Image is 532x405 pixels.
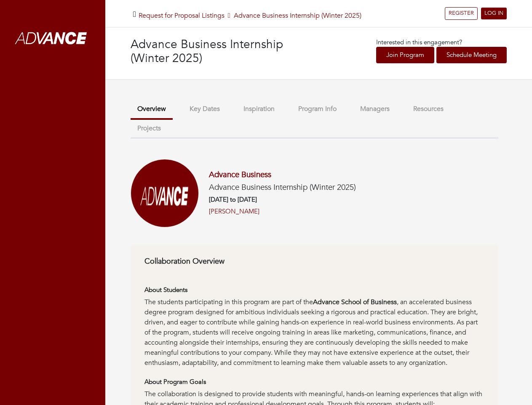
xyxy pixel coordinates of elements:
[209,207,259,216] a: [PERSON_NAME]
[376,47,434,63] a: Join Program
[8,15,97,63] img: whiteAdvanceLogo.png
[209,169,271,180] a: Advance Business
[209,183,356,192] h5: Advance Business Internship (Winter 2025)
[209,196,356,203] h6: [DATE] to [DATE]
[131,100,173,120] button: Overview
[139,12,361,20] h5: Advance Business Internship (Winter 2025)
[445,7,478,20] a: REGISTER
[481,8,507,19] a: LOG IN
[313,297,397,307] strong: Advance School of Business
[353,100,396,118] button: Managers
[183,100,227,118] button: Key Dates
[291,100,343,118] button: Program Info
[131,119,168,138] button: Projects
[237,100,281,118] button: Inspiration
[144,286,484,294] h6: About Students
[131,38,319,66] h3: Advance Business Internship (Winter 2025)
[144,257,484,266] h6: Collaboration Overview
[144,378,484,386] h6: About Program Goals
[436,47,507,63] a: Schedule Meeting
[139,11,225,20] a: Request for Proposal Listings
[376,38,507,47] p: Interested in this engagement?
[144,297,484,368] div: The students participating in this program are part of the , an accelerated business degree progr...
[131,159,199,227] img: Screenshot%202025-01-03%20at%2011.33.57%E2%80%AFAM.png
[406,100,450,118] button: Resources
